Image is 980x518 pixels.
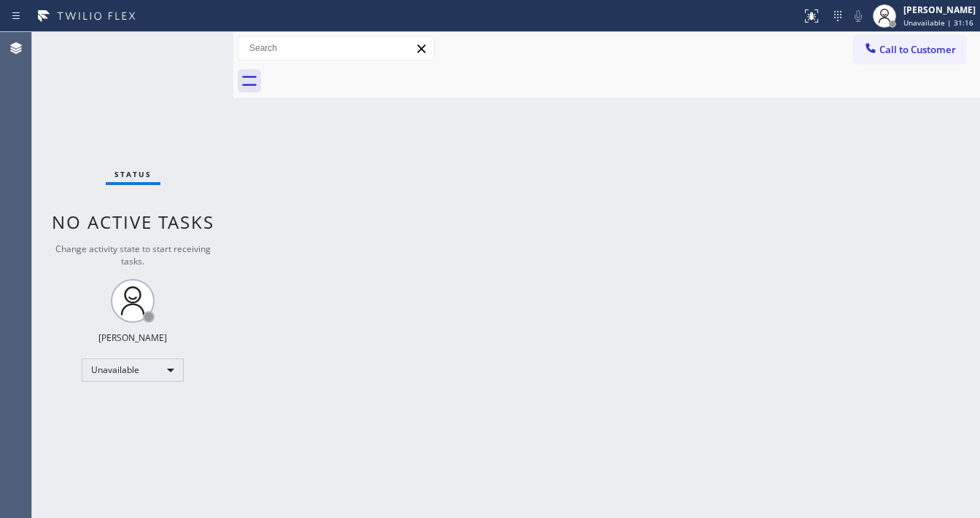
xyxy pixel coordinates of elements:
div: [PERSON_NAME] [903,4,976,16]
span: No active tasks [52,210,214,234]
button: Mute [848,6,868,26]
input: Search [238,36,434,60]
span: Call to Customer [879,43,956,56]
span: Unavailable | 31:16 [903,17,973,28]
span: Status [114,169,152,179]
button: Call to Customer [854,36,965,63]
span: Change activity state to start receiving tasks. [55,243,211,267]
div: Unavailable [82,358,184,382]
div: [PERSON_NAME] [98,331,167,344]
